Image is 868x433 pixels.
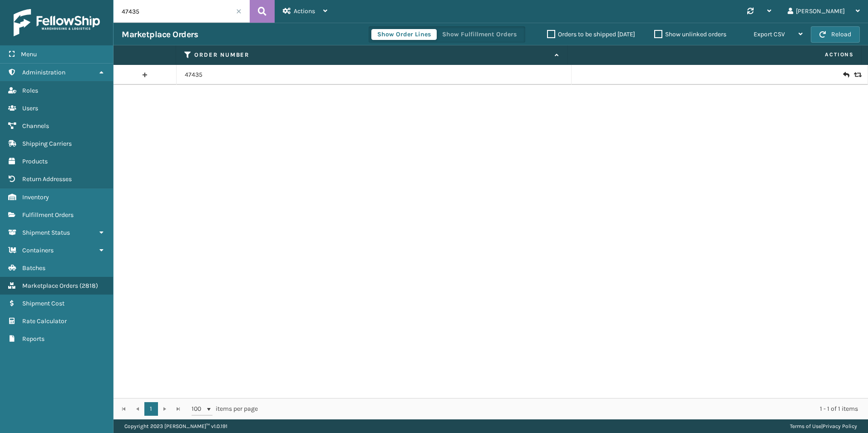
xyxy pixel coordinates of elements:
span: Return Addresses [22,175,72,183]
span: Fulfillment Orders [22,211,74,219]
button: Show Order Lines [371,29,437,40]
span: Batches [22,264,45,272]
span: ( 2818 ) [79,282,98,290]
a: 1 [144,402,158,416]
a: Terms of Use [790,423,821,429]
div: | [790,419,857,433]
a: 47435 [185,70,202,79]
span: Shipment Status [22,229,70,236]
span: Marketplace Orders [22,282,78,290]
p: Copyright 2023 [PERSON_NAME]™ v 1.0.191 [124,419,227,433]
h3: Marketplace Orders [122,29,198,40]
img: logo [14,9,100,36]
span: Actions [294,7,315,15]
button: Show Fulfillment Orders [436,29,523,40]
span: Administration [22,69,65,76]
a: Privacy Policy [823,423,857,429]
span: Rate Calculator [22,317,67,325]
span: Actions [571,47,859,62]
span: Roles [22,87,38,94]
span: Channels [22,122,49,130]
div: 1 - 1 of 1 items [271,404,858,413]
label: Orders to be shipped [DATE] [547,30,635,38]
i: Replace [854,72,859,78]
span: Shipping Carriers [22,140,72,148]
i: Create Return Label [843,70,848,79]
label: Show unlinked orders [654,30,726,38]
span: items per page [192,402,258,416]
span: Reports [22,335,44,343]
label: Order Number [194,51,550,59]
span: 100 [192,404,205,413]
span: Containers [22,246,54,254]
span: Menu [21,50,37,58]
span: Users [22,104,38,112]
span: Products [22,157,48,165]
span: Shipment Cost [22,300,64,307]
span: Inventory [22,193,49,201]
button: Reload [811,26,860,43]
span: Export CSV [754,30,785,38]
